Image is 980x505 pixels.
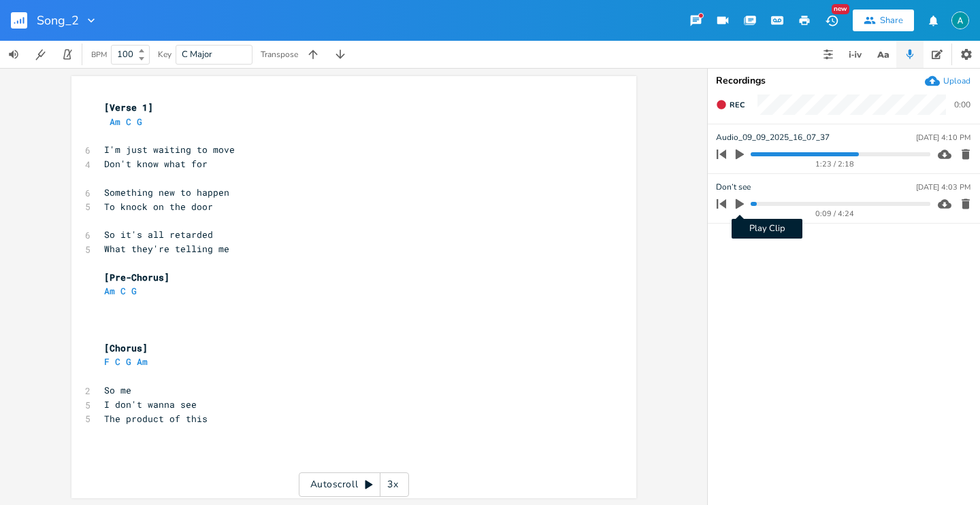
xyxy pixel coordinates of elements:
[104,243,229,255] span: What they're telling me
[954,101,970,109] div: 0:00
[925,73,970,88] button: Upload
[104,285,115,297] span: Am
[37,14,79,27] span: Song_2
[916,134,970,141] div: [DATE] 4:10 PM
[832,4,849,14] div: New
[104,398,197,411] span: I don't wanna see
[716,181,751,194] span: Don’t see
[126,116,131,128] span: C
[104,413,208,425] span: The product of this
[126,355,131,368] span: G
[710,94,750,116] button: Rec
[730,100,745,110] span: Rec
[380,472,405,497] div: 3x
[91,51,107,58] div: BPM
[104,228,213,241] span: So it's all retarded
[880,14,903,27] div: Share
[740,210,930,217] div: 0:09 / 4:24
[916,184,970,191] div: [DATE] 4:03 PM
[104,271,169,283] span: [Pre-Chorus]
[104,186,229,198] span: Something new to happen
[740,160,930,168] div: 1:23 / 2:18
[104,101,153,114] span: [Verse 1]
[716,76,972,86] div: Recordings
[131,285,137,297] span: G
[120,285,126,297] span: C
[261,50,298,58] div: Transpose
[818,8,845,33] button: New
[299,472,409,497] div: Autoscroll
[853,10,914,31] button: Share
[104,355,110,368] span: F
[104,158,208,170] span: Don't know what for
[137,355,148,368] span: Am
[104,342,148,354] span: [Chorus]
[137,116,142,128] span: G
[104,201,213,213] span: To knock on the door
[104,384,131,396] span: So me
[943,75,970,86] div: Upload
[158,50,171,58] div: Key
[731,193,749,215] button: Play Clip
[104,143,235,156] span: I'm just waiting to move
[115,355,120,368] span: C
[182,48,212,60] span: C Major
[716,131,830,144] span: Audio_09_09_2025_16_07_37
[951,12,969,29] img: Alex
[110,116,120,128] span: Am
